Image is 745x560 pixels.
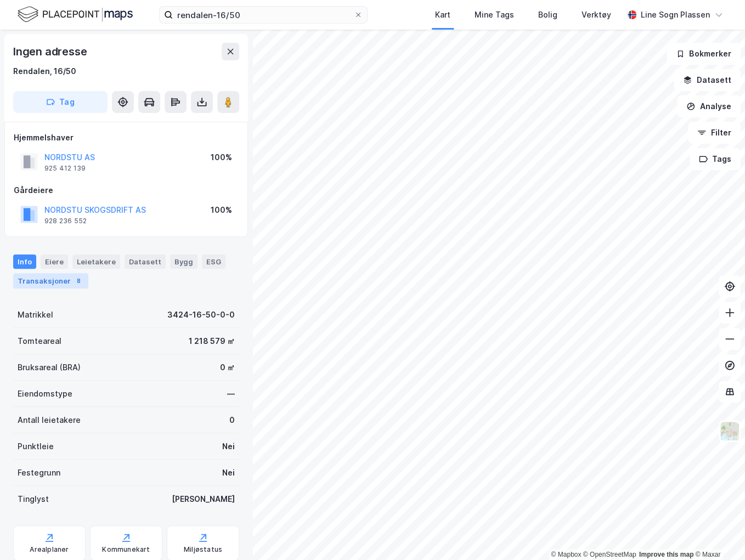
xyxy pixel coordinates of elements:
input: Søk på adresse, matrikkel, gårdeiere, leietakere eller personer [173,7,354,23]
button: Bokmerker [667,43,741,65]
div: 928 236 552 [44,217,87,225]
img: Z [719,421,740,442]
div: Line Sogn Plassen [641,8,710,21]
div: 8 [73,275,84,286]
div: Eiere [41,254,68,269]
div: Transaksjoner [13,273,88,289]
div: 3424-16-50-0-0 [167,308,235,321]
iframe: Chat Widget [690,507,745,560]
div: Punktleie [18,440,54,453]
button: Filter [688,122,741,144]
div: Nei [222,466,235,479]
img: logo.f888ab2527a4732fd821a326f86c7f29.svg [18,5,133,24]
div: Eiendomstype [18,387,72,400]
div: Tomteareal [18,335,61,348]
div: Info [13,254,36,269]
div: Bruksareal (BRA) [18,361,81,374]
div: 0 ㎡ [220,361,235,374]
div: Mine Tags [475,8,514,21]
div: Kommunekart [102,545,150,554]
div: 100% [211,203,232,217]
button: Tag [13,91,108,113]
div: Datasett [125,254,166,269]
div: [PERSON_NAME] [172,493,235,506]
div: 1 218 579 ㎡ [189,335,235,348]
div: 100% [211,151,232,164]
div: Leietakere [72,254,120,269]
div: Matrikkel [18,308,53,321]
div: ESG [202,254,225,269]
div: Kart [435,8,450,21]
div: 925 412 139 [44,164,86,173]
div: Antall leietakere [18,414,81,427]
a: Mapbox [551,551,581,558]
div: — [227,387,235,400]
div: Arealplaner [30,545,69,554]
div: Rendalen, 16/50 [13,65,76,78]
div: Gårdeiere [14,184,239,197]
div: Festegrunn [18,466,60,479]
div: Miljøstatus [184,545,222,554]
div: Hjemmelshaver [14,131,239,144]
div: Bygg [170,254,197,269]
button: Analyse [677,95,741,117]
a: OpenStreetMap [583,551,636,558]
div: 0 [229,414,235,427]
div: Kontrollprogram for chat [690,507,745,560]
a: Improve this map [639,551,693,558]
div: Tinglyst [18,493,49,506]
div: Verktøy [582,8,611,21]
div: Nei [222,440,235,453]
div: Bolig [538,8,557,21]
button: Datasett [674,69,741,91]
div: Ingen adresse [13,43,89,60]
button: Tags [690,148,741,170]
